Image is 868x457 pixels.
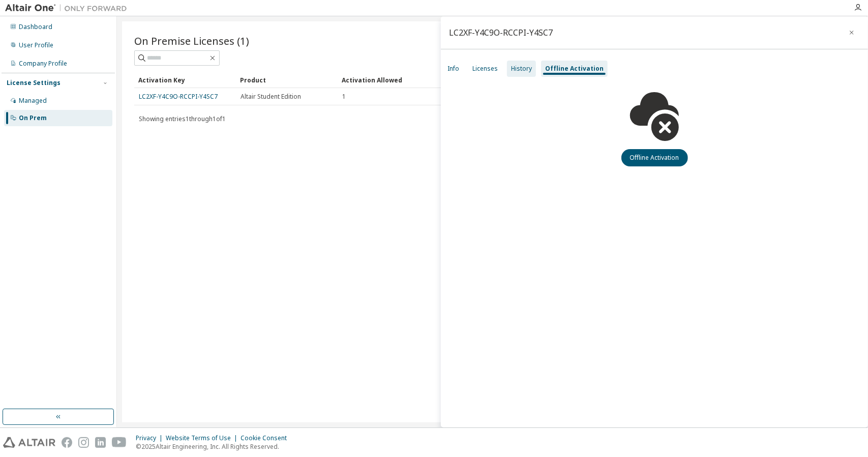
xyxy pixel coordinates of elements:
div: License Settings [7,79,61,87]
img: Altair One [5,3,132,13]
button: Offline Activation [621,149,688,166]
div: Managed [19,97,47,105]
div: History [511,65,532,73]
span: Altair Student Edition [241,93,301,101]
div: Product [240,72,334,88]
div: Cookie Consent [241,434,293,442]
img: instagram.svg [78,437,89,448]
p: © 2025 Altair Engineering, Inc. All Rights Reserved. [136,442,293,451]
div: Activation Allowed [342,72,435,88]
div: On Prem [19,114,47,122]
span: 1 [342,93,346,101]
div: Info [447,65,459,73]
span: Showing entries 1 through 1 of 1 [139,115,226,123]
div: Activation Key [138,72,232,88]
img: facebook.svg [62,437,72,448]
div: LC2XF-Y4C9O-RCCPI-Y4SC7 [449,28,553,37]
a: LC2XF-Y4C9O-RCCPI-Y4SC7 [139,92,218,101]
span: On Premise Licenses (1) [134,34,249,48]
div: Licenses [472,65,498,73]
div: Dashboard [19,23,52,31]
div: Offline Activation [545,65,604,73]
img: linkedin.svg [95,437,106,448]
img: youtube.svg [112,437,127,448]
div: Company Profile [19,60,67,68]
img: altair_logo.svg [3,437,55,448]
div: Website Terms of Use [166,434,241,442]
div: Privacy [136,434,166,442]
div: User Profile [19,41,53,49]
